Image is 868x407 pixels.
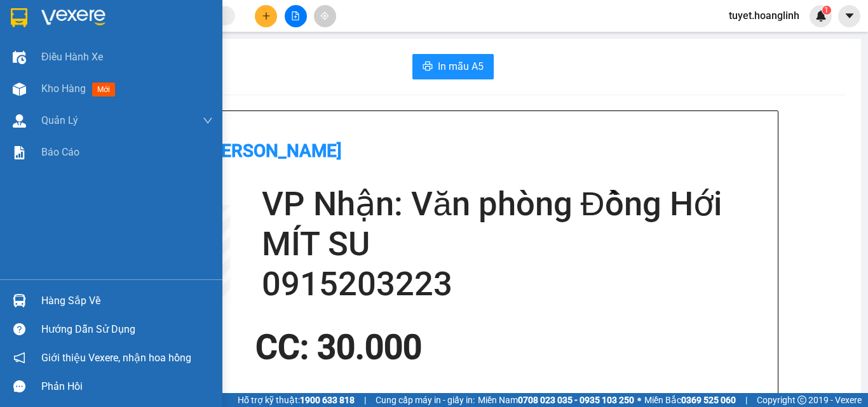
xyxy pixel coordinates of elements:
img: warehouse-icon [13,83,26,96]
span: Báo cáo [41,144,79,160]
strong: 1900 633 818 [300,395,355,405]
span: caret-down [844,10,855,22]
img: icon-new-feature [815,10,827,22]
h2: 0915203223 [262,264,771,304]
img: logo-vxr [11,8,27,27]
span: printer [423,61,433,73]
button: caret-down [838,5,860,27]
span: ⚪️ [637,397,641,403]
span: file-add [291,11,300,20]
h2: VP Nhận: Văn phòng Đồng Hới [262,184,771,224]
span: mới [92,83,115,97]
div: Hướng dẫn sử dụng [41,320,213,339]
span: 1 [824,6,829,15]
span: Cung cấp máy in - giấy in: [376,393,475,407]
span: In mẫu A5 [438,58,484,74]
div: CC : 30.000 [248,328,430,366]
span: message [13,380,25,392]
strong: 0708 023 035 - 0935 103 250 [518,395,634,405]
div: Phản hồi [41,377,213,396]
span: aim [320,11,329,20]
button: file-add [285,5,307,27]
strong: 0369 525 060 [681,395,736,405]
b: [PERSON_NAME] [205,140,342,161]
span: Miền Bắc [644,393,736,407]
sup: 1 [822,6,831,15]
span: Kho hàng [41,83,86,95]
img: warehouse-icon [13,294,26,307]
span: | [745,393,747,407]
span: | [364,393,366,407]
span: notification [13,352,25,364]
span: Hỗ trợ kỹ thuật: [238,393,355,407]
button: plus [255,5,277,27]
span: plus [262,11,271,20]
div: Hàng sắp về [41,291,213,310]
img: solution-icon [13,146,26,159]
span: copyright [797,396,806,404]
button: aim [314,5,336,27]
span: down [203,116,213,126]
span: tuyet.hoanglinh [719,8,810,23]
span: Điều hành xe [41,49,103,65]
img: warehouse-icon [13,114,26,128]
button: printerIn mẫu A5 [412,54,494,79]
span: Quản Lý [41,112,78,128]
span: question-circle [13,323,25,335]
img: warehouse-icon [13,51,26,64]
h2: MÍT SU [262,224,771,264]
span: Giới thiệu Vexere, nhận hoa hồng [41,350,191,366]
span: Miền Nam [478,393,634,407]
